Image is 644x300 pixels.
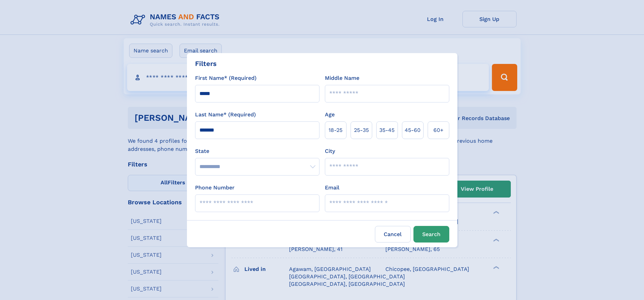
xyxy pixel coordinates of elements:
span: 60+ [433,126,444,134]
span: 25‑35 [354,126,369,134]
button: Search [413,226,449,243]
label: Email [325,184,339,192]
span: 45‑60 [405,126,421,134]
span: 18‑25 [329,126,342,134]
label: First Name* (Required) [195,74,257,82]
label: State [195,147,319,155]
label: Middle Name [325,74,359,82]
label: Last Name* (Required) [195,111,256,119]
label: City [325,147,335,155]
span: 35‑45 [379,126,395,134]
label: Cancel [375,226,411,243]
div: Filters [195,59,217,69]
label: Age [325,111,335,119]
label: Phone Number [195,184,235,192]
